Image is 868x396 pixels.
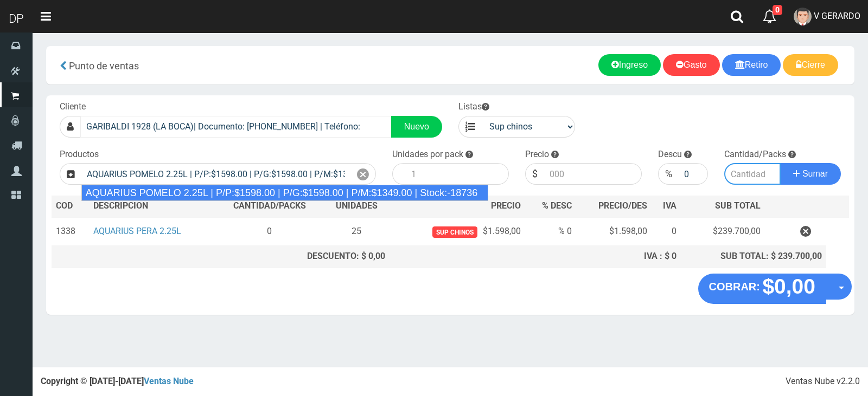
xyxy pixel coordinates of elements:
[89,196,216,217] th: DES
[658,148,682,161] label: Descu
[52,196,89,217] th: COD
[542,200,572,211] span: % DESC
[663,54,720,76] a: Gasto
[681,217,765,246] td: $239.700,00
[391,116,442,138] a: Nuevo
[80,116,392,138] input: Consumidor Final
[722,54,781,76] a: Retiro
[794,8,812,25] img: User Image
[580,250,677,263] div: IVA : $ 0
[109,200,148,211] span: CRIPCION
[41,376,194,386] strong: Copyright © [DATE]-[DATE]
[780,163,841,185] button: Sumar
[724,163,781,185] input: Cantidad
[679,163,709,185] input: 000
[69,60,139,72] span: Punto de ventas
[773,5,782,15] span: 0
[216,217,323,246] td: 0
[525,148,549,161] label: Precio
[698,274,827,304] button: COBRAR: $0,00
[724,148,786,161] label: Cantidad/Packs
[491,200,521,212] span: PRECIO
[220,250,385,263] div: DESCUENTO: $ 0,00
[216,196,323,217] th: CANTIDAD/PACKS
[93,226,181,236] a: AQUARIUS PERA 2.25L
[598,54,661,76] a: Ingreso
[576,217,652,246] td: $1.598,00
[709,281,760,293] strong: COBRAR:
[81,185,489,201] div: AQUARIUS POMELO 2.25L | P/P:$1598.00 | P/G:$1598.00 | P/M:$1349.00 | Stock:-18736
[652,217,681,246] td: 0
[60,101,86,113] label: Cliente
[802,169,828,178] span: Sumar
[52,217,89,246] td: 1338
[406,163,509,185] input: 1
[323,217,390,246] td: 25
[525,217,576,246] td: % 0
[390,217,525,246] td: $1.598,00
[685,250,822,263] div: SUB TOTAL: $ 239.700,00
[814,11,860,21] span: V GERARDO
[60,148,99,161] label: Productos
[762,275,815,298] strong: $0,00
[786,375,860,388] div: Ventas Nube v2.2.0
[598,200,647,211] span: PRECIO/DES
[544,163,642,185] input: 000
[144,376,194,386] a: Ventas Nube
[323,196,390,217] th: UNIDADES
[783,54,838,76] a: Cierre
[715,200,761,212] span: SUB TOTAL
[432,226,477,238] span: Sup chinos
[458,101,489,113] label: Listas
[525,163,544,185] div: $
[663,200,676,211] span: IVA
[392,148,463,161] label: Unidades por pack
[81,163,350,185] input: Introduzca el nombre del producto
[658,163,679,185] div: %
